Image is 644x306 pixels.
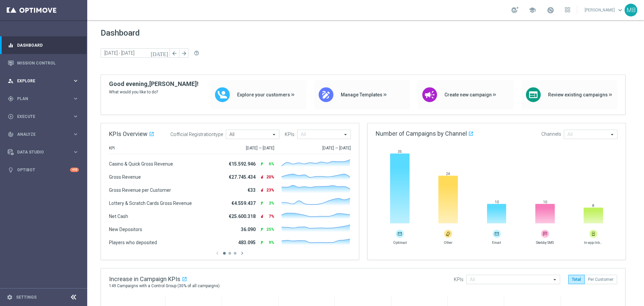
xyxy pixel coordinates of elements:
[72,78,79,84] i: keyboard_arrow_right
[8,131,14,137] i: track_changes
[17,161,70,179] a: Optibot
[70,168,79,172] div: +10
[529,6,536,14] span: school
[7,294,13,300] i: settings
[7,60,79,66] button: Mission Control
[7,167,79,173] button: lightbulb Optibot +10
[8,78,72,84] div: Explore
[17,97,72,101] span: Plan
[7,43,79,48] button: equalizer Dashboard
[8,96,72,102] div: Plan
[625,4,637,16] div: MB
[72,113,79,120] i: keyboard_arrow_right
[17,54,79,72] a: Mission Control
[8,54,79,72] div: Mission Control
[17,79,72,83] span: Explore
[8,78,14,84] i: person_search
[72,95,79,102] i: keyboard_arrow_right
[72,131,79,137] i: keyboard_arrow_right
[8,114,14,120] i: play_circle_outline
[8,42,14,48] i: equalizer
[17,115,72,119] span: Execute
[616,6,624,14] span: keyboard_arrow_down
[8,114,72,120] div: Execute
[7,96,79,101] button: gps_fixed Plan keyboard_arrow_right
[8,167,14,173] i: lightbulb
[8,96,14,102] i: gps_fixed
[7,114,79,119] button: play_circle_outline Execute keyboard_arrow_right
[8,149,72,155] div: Data Studio
[8,36,79,54] div: Dashboard
[17,36,79,54] a: Dashboard
[584,5,625,15] a: [PERSON_NAME]keyboard_arrow_down
[72,149,79,155] i: keyboard_arrow_right
[16,295,37,299] a: Settings
[17,150,72,154] span: Data Studio
[7,78,79,84] button: person_search Explore keyboard_arrow_right
[7,132,79,137] button: track_changes Analyze keyboard_arrow_right
[8,131,72,137] div: Analyze
[17,132,72,136] span: Analyze
[8,161,79,179] div: Optibot
[7,149,79,155] button: Data Studio keyboard_arrow_right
